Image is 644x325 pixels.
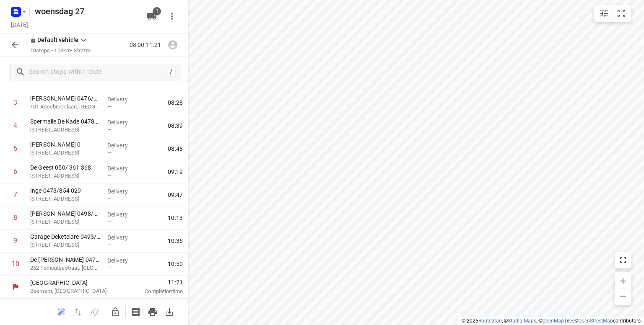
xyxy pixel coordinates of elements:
[12,260,19,268] div: 10
[30,186,101,195] p: Inge 0473/854 029
[107,126,112,133] span: —
[30,140,101,149] p: [PERSON_NAME] 0
[107,219,112,225] span: —
[30,195,101,203] p: 77 Pannebekestraat, Brugge
[144,307,161,315] span: Print route
[13,191,17,199] div: 7
[107,173,112,179] span: —
[30,209,101,218] p: [PERSON_NAME] 0498/ 565 868
[31,5,140,18] h5: Rename
[53,307,70,315] span: Reoptimize route
[107,242,112,248] span: —
[161,307,178,315] span: Download route
[30,103,101,111] p: 101 Assebroeklaan, Brugge
[30,279,117,287] p: [GEOGRAPHIC_DATA]
[107,103,112,110] span: —
[30,149,101,157] p: 35 Babbaertstraat, Brugge
[30,117,101,126] p: Spermalie De Kade 0478/962 979
[168,214,183,222] span: 10:13
[168,237,183,245] span: 10:36
[13,237,17,245] div: 9
[462,318,641,324] li: © 2025 , © , © © contributors
[29,66,166,79] input: Search stops within route
[508,318,536,324] a: Stadia Maps
[164,8,180,25] button: More
[168,168,183,176] span: 09:19
[86,307,103,315] span: Sort by time window
[13,168,17,175] div: 6
[107,95,138,103] p: Delivery
[107,141,138,150] p: Delivery
[30,47,91,55] p: 10 stops • 103km • 3h21m
[13,121,17,129] div: 4
[578,318,613,324] a: OpenStreetMap
[107,164,138,173] p: Delivery
[164,41,181,49] span: Assign driver
[13,144,17,152] div: 5
[168,98,183,107] span: 08:28
[30,255,101,264] p: De Waele Thomas 0472/346 344
[478,318,502,324] a: Routetitan
[143,8,160,25] button: 1
[127,287,183,296] p: Completion time
[30,126,101,134] p: [STREET_ADDRESS]
[70,307,86,315] span: Reverse route
[107,187,138,196] p: Delivery
[30,241,101,249] p: 381 Torhoutsesteenweg, Zedelgem
[107,265,112,271] span: —
[542,318,574,324] a: OpenMapTiles
[153,7,161,15] span: 1
[107,210,138,219] p: Delivery
[30,218,101,226] p: 533 Gistelsteenweg, Jabbeke
[166,67,176,77] div: /
[613,5,630,22] button: Fit zoom
[168,121,183,130] span: 08:39
[168,191,183,199] span: 09:47
[30,163,101,172] p: De Geest 050/ 361 368
[594,5,631,22] div: small contained button group
[8,20,31,29] h5: Project date
[107,233,138,242] p: Delivery
[127,278,183,286] span: 11:21
[107,196,112,202] span: —
[596,5,613,22] button: Map settings
[30,36,78,44] p: Default vehicle
[107,118,138,126] p: Delivery
[30,232,101,241] p: Garage Deketelare 0493/185 520
[30,264,101,272] p: 252 Torhoutsestraat, Oostkamp
[168,260,183,268] span: 10:50
[130,41,164,49] p: 08:00-11:21
[107,304,124,320] button: Unlock route
[13,98,17,106] div: 3
[168,144,183,153] span: 08:48
[127,307,144,315] span: Print shipping labels
[107,256,138,265] p: Delivery
[30,172,101,180] p: [STREET_ADDRESS]
[30,94,101,103] p: [PERSON_NAME] 0476/125 464
[30,287,117,295] p: Beernem, [GEOGRAPHIC_DATA]
[13,214,17,222] div: 8
[107,150,112,156] span: —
